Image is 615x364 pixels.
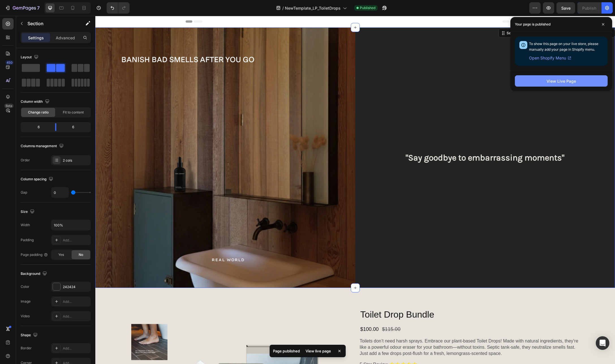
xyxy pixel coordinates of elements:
[21,208,36,216] div: Size
[21,252,48,257] div: Page padding
[437,15,474,20] p: Create Theme Section
[51,220,91,230] input: Auto
[63,314,89,319] div: Add...
[515,75,608,87] button: View Live Page
[360,5,375,10] span: Published
[63,284,89,290] div: 242424
[265,292,484,305] h1: Toilet Drop Bundle
[286,310,306,317] div: $115.00
[21,331,39,339] div: Shape
[63,158,89,163] div: 2 cols
[21,346,32,351] div: Border
[515,22,551,27] p: Your page is published
[28,35,44,41] p: Settings
[529,55,566,61] span: Open Shopify Menu
[529,42,598,52] span: To show this page on your live store, please manually add your page in Shopify menu.
[21,270,48,278] div: Background
[63,238,89,243] div: Add...
[292,137,488,147] p: "Say goodbye to embarrassing moments"
[265,346,484,352] p: 5 Star Review ⭐️⭐️⭐️⭐️⭐️
[477,14,502,21] button: AI Content
[107,2,130,14] div: Undo/Redo
[21,190,27,195] div: Gap
[21,98,51,106] div: Column width
[596,336,609,350] div: Open Intercom Messenger
[285,5,341,11] span: NewTemplate_LP_ToiletDrops
[56,35,75,41] p: Advanced
[21,53,40,61] div: Layout
[5,60,14,65] div: 450
[556,2,575,14] button: Save
[273,348,300,354] p: Page published
[21,158,30,163] div: Order
[302,347,334,355] div: View live page
[582,5,596,11] div: Publish
[63,110,84,115] span: Fit to content
[265,322,484,341] p: Toilets don’t need harsh sprays. Embrace our plant-based Toilet Drops! Made with natural ingredie...
[63,346,89,351] div: Add...
[61,123,90,131] div: 6
[21,142,65,150] div: Columns management
[260,132,520,151] h2: Rich Text Editor. Editing area: main
[21,314,30,319] div: Video
[95,16,615,364] iframe: Design area
[410,15,427,20] div: Section 1
[21,175,54,183] div: Column spacing
[27,20,74,27] p: Section
[265,310,284,317] div: $100.00
[547,78,576,84] div: View Live Page
[58,252,64,257] span: Yes
[577,2,601,14] button: Publish
[51,187,68,198] input: Auto
[4,104,14,108] div: Beta
[21,237,34,243] div: Padding
[21,222,30,228] div: Width
[21,284,29,289] div: Color
[79,252,83,257] span: No
[21,299,31,304] div: Image
[37,5,40,11] p: 7
[282,5,284,11] span: /
[2,2,42,14] button: 7
[28,110,49,115] span: Change ratio
[63,299,89,304] div: Add...
[22,123,51,131] div: 6
[561,6,571,10] span: Save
